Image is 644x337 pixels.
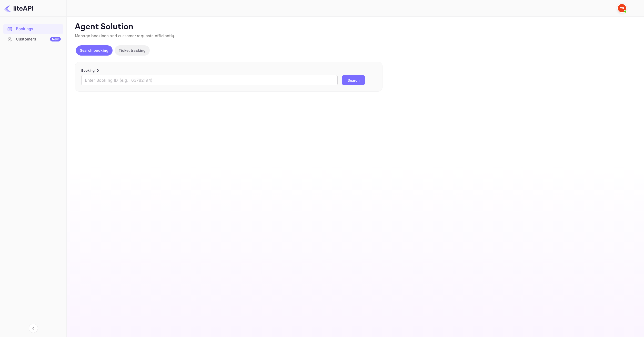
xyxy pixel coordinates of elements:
a: CustomersNew [3,34,63,44]
img: Yandex Support [618,4,626,12]
span: Manage bookings and customer requests efficiently. [75,33,175,39]
div: Bookings [3,24,63,34]
div: New [50,37,61,41]
p: Agent Solution [75,22,635,32]
div: Bookings [16,26,61,32]
button: Collapse navigation [29,324,38,333]
input: Enter Booking ID (e.g., 63782194) [81,75,338,85]
img: LiteAPI logo [4,4,33,12]
button: Search [342,75,365,85]
div: Customers [16,36,61,42]
p: Booking ID [81,68,376,73]
p: Search booking [80,48,108,53]
div: CustomersNew [3,34,63,44]
p: Ticket tracking [119,48,146,53]
a: Bookings [3,24,63,34]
